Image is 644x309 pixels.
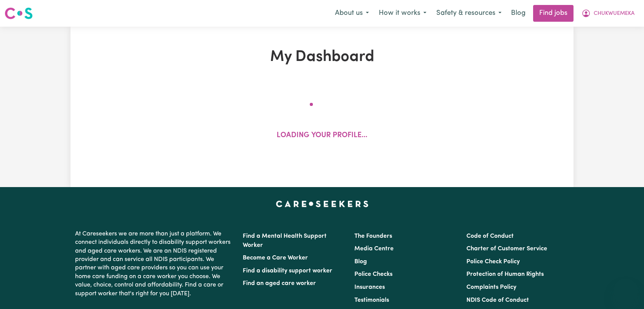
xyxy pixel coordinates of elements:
[354,233,392,239] a: The Founders
[577,5,639,21] button: My Account
[466,233,514,239] a: Code of Conduct
[276,201,368,207] a: Careseekers home page
[330,5,374,21] button: About us
[354,297,389,303] a: Testimonials
[506,5,530,22] a: Blog
[243,280,316,287] a: Find an aged care worker
[466,246,547,252] a: Charter of Customer Service
[75,227,234,301] p: At Careseekers we are more than just a platform. We connect individuals directly to disability su...
[354,246,394,252] a: Media Centre
[431,5,506,21] button: Safety & resources
[5,6,33,20] img: Careseekers logo
[277,130,367,141] p: Loading your profile...
[159,48,485,66] h1: My Dashboard
[354,284,385,290] a: Insurances
[466,271,544,277] a: Protection of Human Rights
[466,284,516,290] a: Complaints Policy
[243,233,327,248] a: Find a Mental Health Support Worker
[533,5,574,22] a: Find jobs
[374,5,431,21] button: How it works
[354,259,367,265] a: Blog
[243,268,332,274] a: Find a disability support worker
[5,5,33,22] a: Careseekers logo
[354,271,392,277] a: Police Checks
[614,279,638,303] iframe: Button to launch messaging window
[243,255,308,261] a: Become a Care Worker
[594,10,634,18] span: CHUKWUEMEKA
[466,297,529,303] a: NDIS Code of Conduct
[466,259,520,265] a: Police Check Policy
